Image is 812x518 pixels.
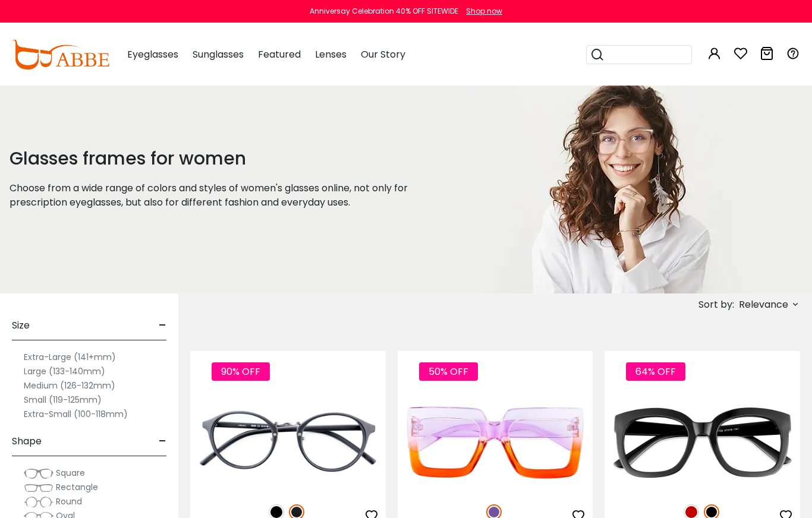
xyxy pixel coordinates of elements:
[419,362,478,381] span: 50% OFF
[398,394,593,491] img: Purple Spark - Plastic ,Universal Bridge Fit
[56,495,82,507] span: Round
[310,6,458,17] div: Anniversay Celebration 40% OFF SITEWIDE
[127,48,178,61] span: Eyeglasses
[361,48,405,61] span: Our Story
[12,311,30,340] span: Size
[466,6,502,17] div: Shop now
[10,148,437,169] h1: Glasses frames for women
[12,427,42,456] span: Shape
[56,481,98,493] span: Rectangle
[24,407,128,421] label: Extra-Small (100-118mm)
[56,467,85,479] span: Square
[212,362,270,381] span: 90% OFF
[193,48,244,61] span: Sunglasses
[10,181,437,210] p: Choose from a wide range of colors and styles of women's glasses online, not only for prescriptio...
[24,364,105,378] label: Large (133-140mm)
[698,298,734,311] span: Sort by:
[159,311,166,340] span: -
[460,6,502,16] a: Shop now
[12,40,109,70] img: abbeglasses.com
[315,48,347,61] span: Lenses
[24,378,115,393] label: Medium (126-132mm)
[24,496,53,508] img: Round.png
[190,394,386,491] img: Matte-black Youngitive - Plastic ,Adjust Nose Pads
[467,86,769,293] img: glasses frames for women
[159,427,166,456] span: -
[24,350,116,364] label: Extra-Large (141+mm)
[605,394,800,491] img: Black Gala - Plastic ,Universal Bridge Fit
[626,362,685,381] span: 64% OFF
[258,48,301,61] span: Featured
[24,393,102,407] label: Small (119-125mm)
[24,468,53,479] img: Square.png
[739,294,788,315] span: Relevance
[24,482,53,494] img: Rectangle.png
